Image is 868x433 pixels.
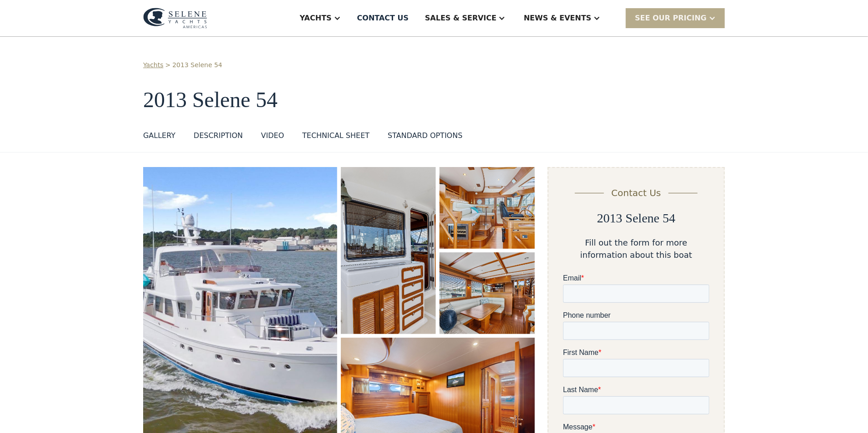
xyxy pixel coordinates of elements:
[626,8,725,28] div: SEE Our Pricing
[597,211,676,226] h2: 2013 Selene 54
[563,236,709,261] div: Fill out the form for more information about this boat
[165,60,171,70] div: >
[172,60,222,70] a: 2013 Selene 54
[388,130,463,145] a: STANDARD OPTIONS
[388,130,463,141] div: STANDARD OPTIONS
[341,167,436,334] a: open lightbox
[611,186,661,200] div: Contact Us
[143,130,175,145] a: GALLERY
[143,88,725,112] h1: 2013 Selene 54
[635,13,707,24] div: SEE Our Pricing
[143,8,207,29] img: logo
[439,252,535,334] a: open lightbox
[439,167,535,249] a: open lightbox
[302,130,369,145] a: TECHNICAL SHEET
[524,13,592,24] div: News & EVENTS
[261,130,284,141] div: VIDEO
[302,130,369,141] div: TECHNICAL SHEET
[143,60,164,70] a: Yachts
[143,130,175,141] div: GALLERY
[425,13,496,24] div: Sales & Service
[300,13,332,24] div: Yachts
[357,13,409,24] div: Contact US
[194,130,243,145] a: DESCRIPTION
[194,130,243,141] div: DESCRIPTION
[261,130,284,145] a: VIDEO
